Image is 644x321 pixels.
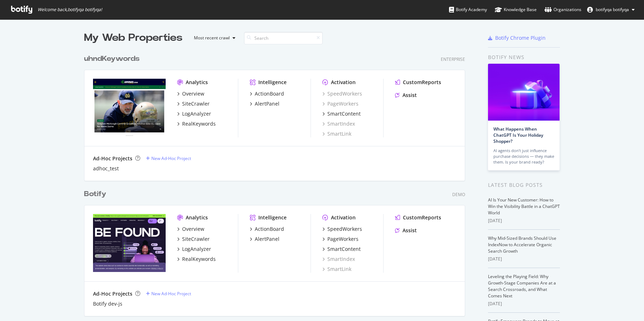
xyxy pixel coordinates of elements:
[331,214,356,221] div: Activation
[182,256,216,263] div: RealKeywords
[84,54,140,64] div: uhndKeywords
[402,92,417,99] div: Assist
[488,64,560,121] img: What Happens When ChatGPT Is Your Holiday Shopper?
[177,235,210,243] a: SiteCrawler
[255,225,284,233] div: ActionBoard
[93,79,166,137] img: uhnd-lea
[182,235,210,243] div: SiteCrawler
[488,235,556,254] a: Why Mid-Sized Brands Should Use IndexNow to Accelerate Organic Search Growth
[488,301,560,307] div: [DATE]
[182,225,204,233] div: Overview
[322,90,362,97] a: SpeedWorkers
[322,110,361,117] a: SmartContent
[93,214,166,272] img: Botify
[322,130,351,137] a: SmartLink
[177,100,210,107] a: SiteCrawler
[488,53,560,61] div: Botify news
[403,214,441,221] div: CustomReports
[84,31,182,45] div: My Web Properties
[395,92,417,99] a: Assist
[545,6,581,13] div: Organizations
[488,218,560,224] div: [DATE]
[488,256,560,262] div: [DATE]
[495,6,537,13] div: Knowledge Base
[84,54,142,64] a: uhndKeywords
[403,79,441,86] div: CustomReports
[177,225,204,233] a: Overview
[488,34,546,42] a: Botify Chrome Plugin
[146,155,191,161] a: New Ad-Hoc Project
[255,100,279,107] div: AlertPanel
[182,120,216,127] div: RealKeywords
[493,126,543,144] a: What Happens When ChatGPT Is Your Holiday Shopper?
[441,56,465,62] div: Enterprise
[93,155,132,162] div: Ad-Hoc Projects
[186,214,208,221] div: Analytics
[194,36,230,40] div: Most recent crawl
[327,245,361,253] div: SmartContent
[38,7,102,13] span: Welcome back, botifyqa botifyqa !
[395,79,441,86] a: CustomReports
[93,290,132,297] div: Ad-Hoc Projects
[322,235,358,243] a: PageWorkers
[255,235,279,243] div: AlertPanel
[250,235,279,243] a: AlertPanel
[250,90,284,97] a: ActionBoard
[182,245,211,253] div: LogAnalyzer
[322,100,358,107] a: PageWorkers
[146,291,191,297] a: New Ad-Hoc Project
[177,245,211,253] a: LogAnalyzer
[395,227,417,234] a: Assist
[495,34,546,42] div: Botify Chrome Plugin
[151,155,191,161] div: New Ad-Hoc Project
[177,110,211,117] a: LogAnalyzer
[186,79,208,86] div: Analytics
[581,4,640,15] button: botifyqa botifyqa
[327,110,361,117] div: SmartContent
[452,191,465,198] div: Demo
[395,214,441,221] a: CustomReports
[84,189,106,199] div: Botify
[488,273,556,299] a: Leveling the Playing Field: Why Growth-Stage Companies Are at a Search Crossroads, and What Comes...
[188,32,238,44] button: Most recent crawl
[93,165,119,172] a: adhoc_test
[177,256,216,263] a: RealKeywords
[322,256,355,263] a: SmartIndex
[250,100,279,107] a: AlertPanel
[182,90,204,97] div: Overview
[327,225,362,233] div: SpeedWorkers
[250,225,284,233] a: ActionBoard
[258,214,287,221] div: Intelligence
[182,110,211,117] div: LogAnalyzer
[596,6,629,13] span: botifyqa botifyqa
[322,120,355,127] a: SmartIndex
[258,79,287,86] div: Intelligence
[402,227,417,234] div: Assist
[327,235,358,243] div: PageWorkers
[322,266,351,273] a: SmartLink
[322,225,362,233] a: SpeedWorkers
[84,189,109,199] a: Botify
[331,79,356,86] div: Activation
[177,90,204,97] a: Overview
[177,120,216,127] a: RealKeywords
[488,181,560,189] div: Latest Blog Posts
[488,197,560,216] a: AI Is Your New Customer: How to Win the Visibility Battle in a ChatGPT World
[244,32,323,44] input: Search
[493,148,554,165] div: AI agents don’t just influence purchase decisions — they make them. Is your brand ready?
[449,6,487,13] div: Botify Academy
[255,90,284,97] div: ActionBoard
[93,300,122,307] a: Botify dev-js
[182,100,210,107] div: SiteCrawler
[151,291,191,297] div: New Ad-Hoc Project
[322,245,361,253] a: SmartContent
